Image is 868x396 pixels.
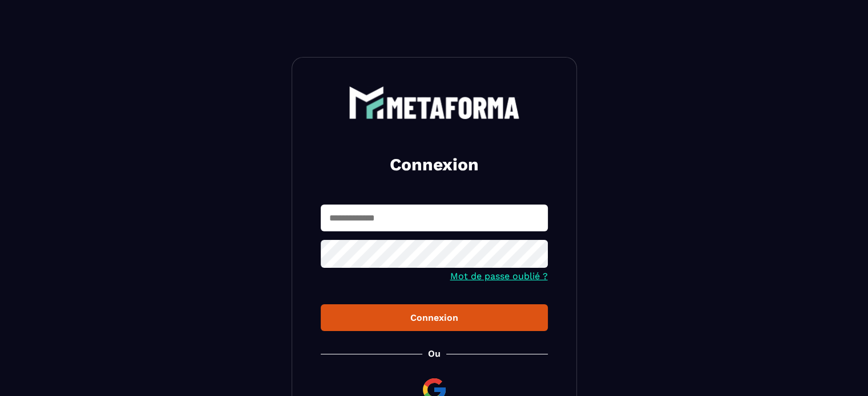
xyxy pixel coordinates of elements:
h2: Connexion [334,153,534,176]
div: Connexion [330,312,539,323]
p: Ou [428,348,441,359]
img: logo [349,86,520,119]
a: logo [321,86,548,119]
button: Connexion [321,304,548,331]
a: Mot de passe oublié ? [450,271,548,281]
